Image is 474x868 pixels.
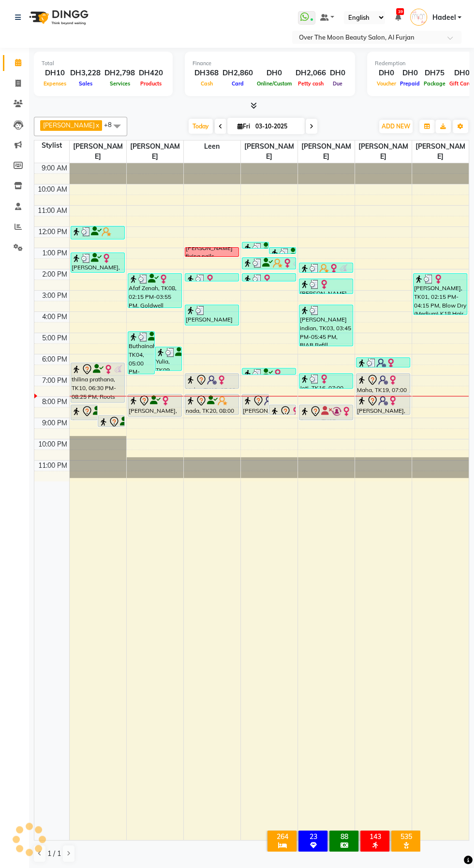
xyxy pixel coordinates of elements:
div: DH3,228 [68,68,103,79]
div: Yulia, TK09, 05:45 PM-06:55 PM, Hair Cut,Blow Dry (Short) (DH127) [155,347,181,370]
div: [PERSON_NAME] fixing nails [186,244,238,261]
span: ADD NEW [382,123,410,130]
div: Finance [193,59,347,68]
span: [PERSON_NAME] [70,140,126,163]
button: ADD NEW [379,120,413,133]
div: [PERSON_NAME], TK01, 02:15 PM-04:15 PM, Blow Dry (Medium),K18 Hair Treatment medium,Hair Cut,Add ... [414,274,467,314]
div: [PERSON_NAME], TK12, 01:00 PM-01:15 PM, Threading Eyebrow [269,248,296,253]
div: DH2,860 [221,68,255,79]
span: Leen [184,140,240,153]
div: 11:00 AM [36,206,69,216]
div: 5:00 PM [40,333,69,343]
span: Voucher [375,80,398,87]
div: Afaf Zenah, TK08, 02:15 PM-02:40 PM, Natural Manicure [185,274,238,281]
div: [PERSON_NAME], TK06, 12:00 PM-12:40 PM, Threading Eyebrow,Threading Upper Lip,Deplive Nose (DH33)... [71,226,124,239]
div: 535 [393,832,418,841]
div: [PERSON_NAME], TK18, 06:15 PM-06:45 PM, Threading Eyebrow [356,358,410,367]
span: 39 [396,8,404,15]
div: nada, TK20, 08:00 PM-09:00 PM, relaxing massage 60 minutes [185,394,238,414]
div: thilina prathana, TK10, 06:30 PM-08:25 PM, Roots Color,Waxing Full Leg,Waxing Full Arm,Hair Trimm... [71,363,124,402]
img: logo [25,4,91,31]
span: Products [138,80,163,87]
div: 88 [331,832,356,841]
div: malak, TK17, 06:45 PM-07:00 PM, Threading Eyebrow [242,368,296,374]
span: Hadeel [432,13,456,23]
a: x [95,121,99,129]
img: Hadeel [410,9,427,26]
div: [PERSON_NAME] indian, TK03, 03:45 PM-05:45 PM, BIAB Refill [299,305,353,346]
div: [PERSON_NAME] indian, TK03, 03:45 PM-04:45 PM, Classic Pedicure [185,305,238,325]
div: 9:00 PM [40,418,69,428]
div: Afaf Zenah, TK08, 02:15 PM-03:55 PM, Goldwell Coloring Topchic - Medium (DH630),Blow Dry(Long) (D... [128,274,181,308]
span: Cash [199,80,215,87]
div: 143 [362,832,387,841]
div: 2:00 PM [40,269,69,280]
div: [PERSON_NAME], TK21, 08:00 PM-09:00 PM, Pedicure With Gel Polish [242,394,268,414]
div: DH0 [328,68,347,79]
div: 8:00 PM [40,397,69,407]
span: [PERSON_NAME] [355,140,412,163]
span: [PERSON_NAME] [298,140,355,163]
div: 23 [300,832,326,841]
div: Maha, TK19, 07:00 PM-08:00 PM, Classic Pedicure [356,374,410,393]
span: Sales [77,80,94,87]
span: Services [108,80,132,87]
div: Asmaa, TK07, 08:30 PM-09:15 PM, Manicure With Gel Polish [71,405,97,420]
span: Expenses [42,80,68,87]
div: Stylist [34,140,69,151]
div: DH0 [255,68,294,79]
div: DH75 [422,68,447,79]
div: [PERSON_NAME], TK10, 08:30 PM-09:00 PM, Threading Eyebrow,Threading Upper Lip [269,405,296,414]
span: [PERSON_NAME] [127,140,183,163]
span: Package [422,80,447,87]
div: [PERSON_NAME], TK01, 02:30 PM-03:15 PM, Classic Manicure [299,279,353,294]
span: Petty cash [296,80,326,87]
div: Salam syria, TK13, 01:30 PM-02:05 PM, Threading Eyebrow,Threading Upper Lip,Threading Chin,Depliv... [242,258,296,269]
span: [PERSON_NAME] [412,140,469,163]
div: DH0 [375,68,398,79]
span: Online/Custom [255,80,294,87]
div: 9:00 AM [40,163,69,173]
span: 1 / 1 [47,849,61,859]
div: nada, TK20, 09:00 PM-09:35 PM, Blow Dry (Medium) [98,416,124,426]
div: 264 [269,832,295,841]
div: 10:00 AM [36,184,69,195]
div: DH420 [137,68,165,79]
div: 1:00 PM [40,248,69,258]
div: DH0 [398,68,422,79]
span: [PERSON_NAME] [43,121,95,129]
div: Asmaa, TK07, 08:30 PM-09:15 PM, Pedicure With Gel Polish [299,405,353,420]
div: DH10 [42,68,68,79]
div: 4:00 PM [40,312,69,322]
div: DH368 [193,68,221,79]
div: 11:00 PM [36,461,69,471]
div: 7:00 PM [40,376,69,386]
div: Joti, TK16, 07:00 PM-07:45 PM, Classic Manicure [299,374,353,388]
span: Prepaid [398,80,422,87]
a: 39 [395,13,400,22]
div: 6:00 PM [40,354,69,364]
div: Total [42,59,165,68]
div: Afaf Zenah, TK08, 02:15 PM-02:40 PM, Natural Pedicure [242,274,296,281]
span: Card [230,80,246,87]
div: 10:00 PM [36,439,69,449]
input: 2025-10-03 [252,119,301,134]
div: [PERSON_NAME], TK15, 08:00 PM-09:05 PM, Hair Cut,Blow Dry (Medium) [128,394,181,416]
div: 12:00 PM [36,227,69,237]
span: Due [331,80,344,87]
span: Today [189,119,213,134]
span: +8 [104,121,119,128]
span: Fri [235,123,252,130]
div: 3:00 PM [40,291,69,301]
div: Salam syria, TK13, 01:45 PM-02:15 PM, Cut And File Hand (DH33) [299,263,353,272]
div: DH2,066 [294,68,328,79]
div: DH2,798 [103,68,137,79]
span: [PERSON_NAME] [241,140,297,163]
div: Maha, TK19, 07:00 PM-07:45 PM, Classic Manicure [185,374,238,388]
div: Buthainah, TK04, 05:00 PM-07:05 PM, Hair Coloring Long [128,332,154,374]
div: [PERSON_NAME], TK02, 01:15 PM-02:15 PM, Classic Eyelashes Individual Extension [71,253,124,272]
div: [PERSON_NAME], TK21, 08:00 PM-09:00 PM, Pedicure With Gel Polish [356,394,410,414]
div: [PERSON_NAME], TK11, 12:45 PM-01:00 PM, Threading Eyebrow,Threading Upper Lip (DH22) [242,242,268,248]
